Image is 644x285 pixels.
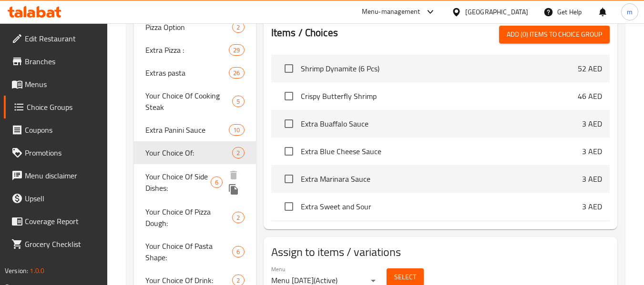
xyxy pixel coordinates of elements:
[233,148,244,157] span: 2
[25,170,100,181] span: Menu disclaimer
[4,233,108,256] a: Grocery Checklist
[25,56,100,67] span: Branches
[271,245,610,260] h2: Assign to items / variations
[362,6,420,18] div: Menu-management
[507,29,602,40] span: Add (0) items to choice group
[25,238,100,250] span: Grocery Checklist
[279,114,299,134] span: Select choice
[134,61,256,84] div: Extras pasta26
[582,173,602,185] p: 3 AED
[229,46,244,55] span: 29
[232,246,244,257] div: Choices
[279,169,299,189] span: Select choice
[25,193,100,204] span: Upsell
[25,33,100,44] span: Edit Restaurant
[30,265,44,277] span: 1.0.0
[4,50,108,73] a: Branches
[465,7,528,17] div: [GEOGRAPHIC_DATA]
[279,141,299,161] span: Select choice
[4,118,108,141] a: Coupons
[394,271,416,283] span: Select
[226,182,241,197] button: duplicate
[301,90,578,102] span: Crispy Butterfly Shrimp
[578,90,602,102] p: 46 AED
[499,26,610,43] button: Add (0) items to choice group
[233,97,244,106] span: 5
[211,178,222,187] span: 6
[229,69,244,78] span: 26
[233,247,244,256] span: 6
[5,265,28,277] span: Version:
[627,7,633,17] span: m
[301,173,582,185] span: Extra Marinara Sauce
[4,141,108,164] a: Promotions
[229,124,244,136] div: Choices
[134,141,256,164] div: Your Choice Of:2
[134,118,256,141] div: Extra Panini Sauce10
[25,216,100,227] span: Coverage Report
[233,213,244,222] span: 2
[4,187,108,210] a: Upsell
[134,200,256,235] div: Your Choice Of Pizza Dough:2
[279,197,299,216] span: Select choice
[578,63,602,74] p: 52 AED
[301,63,578,74] span: Shrimp Dynamite (6 Pcs)
[582,146,602,157] p: 3 AED
[232,147,244,158] div: Choices
[134,84,256,118] div: Your Choice Of Cooking Steak5
[145,67,229,79] span: Extras pasta
[145,147,232,158] span: Your Choice Of:
[134,164,256,200] div: Your Choice Of Side Dishes:6deleteduplicate
[229,67,244,79] div: Choices
[582,201,602,212] p: 3 AED
[211,177,223,188] div: Choices
[145,240,232,263] span: Your Choice Of Pasta Shape:
[301,118,582,129] span: Extra Buaffalo Sauce
[145,90,232,113] span: Your Choice Of Cooking Steak
[145,44,229,56] span: Extra Pizza :
[271,266,285,272] label: Menu
[25,147,100,158] span: Promotions
[301,146,582,157] span: Extra Blue Cheese Sauce
[4,73,108,96] a: Menus
[145,171,211,194] span: Your Choice Of Side Dishes:
[134,39,256,61] div: Extra Pizza :29
[145,206,232,229] span: Your Choice Of Pizza Dough:
[229,44,244,56] div: Choices
[25,79,100,90] span: Menus
[229,126,244,135] span: 10
[233,23,244,32] span: 2
[226,168,241,182] button: delete
[271,26,338,40] h2: Items / Choices
[301,201,582,212] span: Extra Sweet and Sour
[582,118,602,129] p: 3 AED
[27,101,100,113] span: Choice Groups
[134,16,256,39] div: Pizza Option2
[134,235,256,269] div: Your Choice Of Pasta Shape:6
[4,164,108,187] a: Menu disclaimer
[232,96,244,107] div: Choices
[233,276,244,285] span: 2
[145,124,229,136] span: Extra Panini Sauce
[25,124,100,136] span: Coupons
[232,21,244,33] div: Choices
[4,96,108,118] a: Choice Groups
[4,27,108,50] a: Edit Restaurant
[145,21,232,33] span: Pizza Option
[232,212,244,223] div: Choices
[4,210,108,233] a: Coverage Report
[279,86,299,106] span: Select choice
